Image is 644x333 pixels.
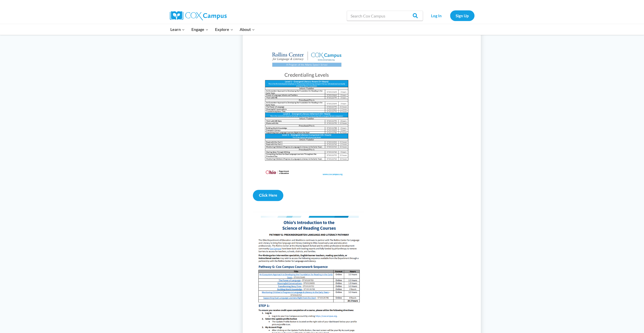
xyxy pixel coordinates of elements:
[450,10,474,21] a: Sign Up
[188,24,212,35] button: Child menu of Engage
[170,11,227,20] img: Cox Campus
[236,24,258,35] button: Child menu of About
[167,24,258,35] nav: Primary Navigation
[253,190,283,201] a: Click Here
[425,10,448,21] a: Log In
[167,24,188,35] button: Child menu of Learn
[212,24,237,35] button: Child menu of Explore
[347,11,423,21] input: Search Cox Campus
[425,10,474,21] nav: Secondary Navigation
